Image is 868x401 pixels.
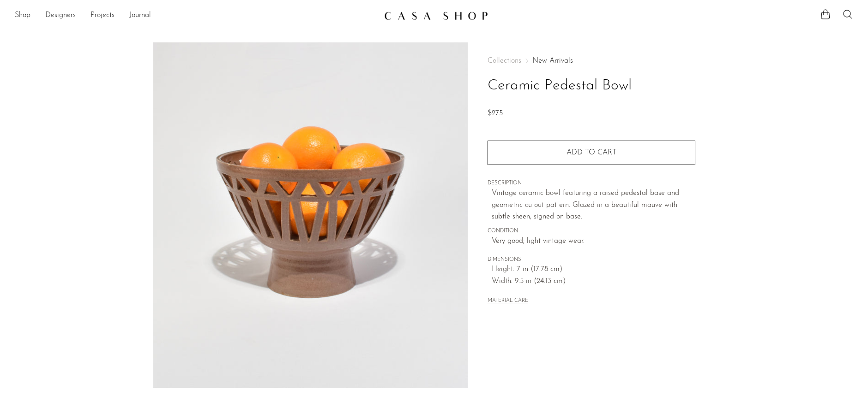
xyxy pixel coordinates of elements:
a: Shop [15,10,30,22]
span: DESCRIPTION [488,179,695,188]
h1: Ceramic Pedestal Bowl [488,74,695,98]
span: $275 [488,110,503,117]
span: Height: 7 in (17.78 cm) [492,264,695,276]
button: MATERIAL CARE [488,298,528,305]
span: CONDITION [488,227,695,236]
span: Width: 9.5 in (24.13 cm) [492,276,695,288]
span: Add to cart [567,149,616,156]
nav: Desktop navigation [15,8,377,24]
ul: NEW HEADER MENU [15,8,377,24]
nav: Breadcrumbs [488,57,695,65]
p: Vintage ceramic bowl featuring a raised pedestal base and geometric cutout pattern. Glazed in a b... [492,188,695,223]
a: Projects [90,10,115,22]
button: Add to cart [488,141,695,165]
span: DIMENSIONS [488,256,695,264]
span: Collections [488,57,521,65]
a: Designers [45,10,76,22]
img: Ceramic Pedestal Bowl [153,42,468,388]
a: New Arrivals [532,57,573,65]
span: Very good; light vintage wear. [492,236,695,248]
a: Journal [129,10,151,22]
